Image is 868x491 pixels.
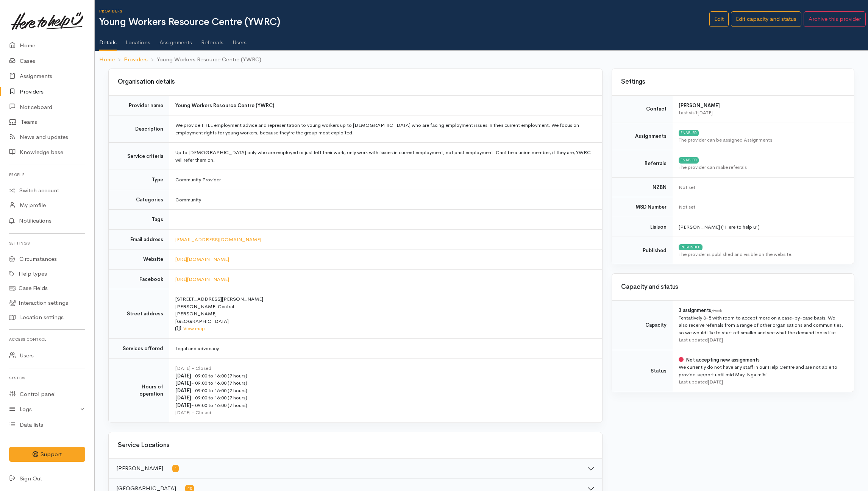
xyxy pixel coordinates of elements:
[708,337,723,343] time: [DATE]
[679,336,845,344] div: Last updated
[679,356,845,364] div: Not accepting new assignments
[9,334,85,344] h6: Access control
[709,11,729,27] a: Edit
[679,102,720,109] b: [PERSON_NAME]
[9,373,85,383] h6: System
[109,143,169,170] td: Service criteria
[109,338,169,359] td: Services offered
[679,136,845,144] div: The provider can be assigned Assignments
[159,29,192,50] a: Assignments
[233,29,247,50] a: Users
[172,465,179,472] span: 1
[9,170,85,180] h6: Profile
[169,143,602,170] td: Up to [DEMOGRAPHIC_DATA] only who are employed or just left their work, only work with issues in ...
[175,402,191,408] b: [DATE]
[99,9,709,13] h6: Providers
[175,236,261,243] a: [EMAIL_ADDRESS][DOMAIN_NAME]
[175,394,593,402] div: - 09:00 to 16:00 (7 hours)
[621,284,845,291] h3: Capacity and status
[109,210,169,230] td: Tags
[169,190,602,210] td: Community
[679,378,845,386] div: Last updated
[109,269,169,289] td: Facebook
[175,373,191,379] b: [DATE]
[698,109,713,116] time: [DATE]
[612,301,673,350] td: Capacity
[679,184,845,191] div: Not set
[612,350,673,392] td: Status
[175,380,191,386] b: [DATE]
[148,55,261,64] li: Young Workers Resource Centre (YWRC)
[804,11,866,27] button: Archive this provider
[109,190,169,210] td: Categories
[175,365,593,372] div: [DATE] - Closed
[679,307,845,314] div: 3 assignments
[612,237,673,264] td: Published
[175,409,593,416] div: [DATE] - Closed
[169,289,602,339] td: [STREET_ADDRESS][PERSON_NAME] [PERSON_NAME] Central [PERSON_NAME] [GEOGRAPHIC_DATA]
[679,130,699,136] div: ENABLED
[99,55,115,64] a: Home
[95,51,868,69] nav: breadcrumb
[708,379,723,385] time: [DATE]
[679,244,703,250] div: PUBLISHED
[612,217,673,237] td: Liaison
[175,394,191,401] b: [DATE]
[175,379,593,387] div: - 09:00 to 16:00 (7 hours)
[9,447,85,462] button: Support
[169,338,602,359] td: Legal and advocacy
[9,238,85,248] h6: Settings
[679,314,845,337] div: Tentatively 3-5 with room to accept more on a case-by-case basis. We also receive referrals from ...
[99,29,117,51] a: Details
[612,123,673,150] td: Assignments
[711,309,722,313] span: /week
[126,29,150,50] a: Locations
[175,276,229,282] a: [URL][DOMAIN_NAME]
[673,217,854,237] td: [PERSON_NAME] ('Here to help u')
[124,55,148,64] a: Providers
[118,442,593,449] h3: Service Locations
[621,78,845,86] h3: Settings
[612,177,673,197] td: NZBN
[109,289,169,339] td: Street address
[175,402,593,409] div: - 09:00 to 16:00 (7 hours)
[679,203,845,211] div: Not set
[679,251,845,258] div: The provider is published and visible on the website.
[612,150,673,177] td: Referrals
[679,164,845,171] div: The provider can make referrals
[175,372,593,380] div: - 09:00 to 16:00 (7 hours)
[118,78,593,86] h3: Organisation details
[612,95,673,123] td: Contact
[169,170,602,190] td: Community Provider
[109,359,169,422] td: Hours of operation
[679,363,845,378] div: We currently do not have any staff in our Help Centre and are not able to provide support until m...
[201,29,223,50] a: Referrals
[109,249,169,270] td: Website
[175,256,229,262] a: [URL][DOMAIN_NAME]
[175,102,274,109] b: Young Workers Resource Centre (YWRC)
[109,459,602,479] button: [PERSON_NAME]1
[109,170,169,190] td: Type
[612,197,673,217] td: MSD Number
[175,387,593,394] div: - 09:00 to 16:00 (7 hours)
[109,229,169,249] td: Email address
[99,17,709,28] h1: Young Workers Resource Centre (YWRC)
[169,115,602,143] td: We provide FREE employment advice and representation to young workers up to [DEMOGRAPHIC_DATA] wh...
[731,11,801,27] a: Edit capacity and status
[109,115,169,143] td: Description
[679,157,699,163] div: ENABLED
[183,325,205,332] a: View map
[679,109,845,117] div: Last visit
[109,95,169,115] td: Provider name
[175,387,191,394] b: [DATE]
